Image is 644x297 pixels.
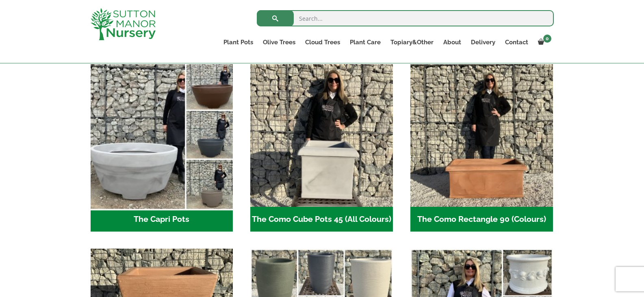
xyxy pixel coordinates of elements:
[466,37,500,48] a: Delivery
[219,37,258,48] a: Plant Pots
[345,37,386,48] a: Plant Care
[533,37,554,48] a: 0
[438,37,466,48] a: About
[543,35,551,43] span: 0
[500,37,533,48] a: Contact
[300,37,345,48] a: Cloud Trees
[91,207,233,232] h2: The Capri Pots
[91,64,233,232] a: Visit product category The Capri Pots
[410,64,553,232] a: Visit product category The Como Rectangle 90 (Colours)
[410,64,553,207] img: The Como Rectangle 90 (Colours)
[250,64,393,232] a: Visit product category The Como Cube Pots 45 (All Colours)
[258,37,300,48] a: Olive Trees
[87,61,236,210] img: The Capri Pots
[386,37,438,48] a: Topiary&Other
[91,8,156,40] img: logo
[410,207,553,232] h2: The Como Rectangle 90 (Colours)
[257,10,554,26] input: Search...
[250,64,393,207] img: The Como Cube Pots 45 (All Colours)
[250,207,393,232] h2: The Como Cube Pots 45 (All Colours)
